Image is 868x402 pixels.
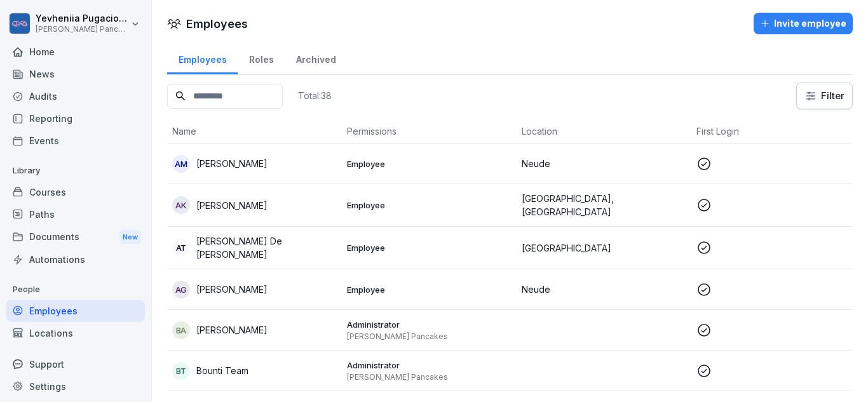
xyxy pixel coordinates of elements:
[238,42,285,74] a: Roles
[347,242,512,253] p: Employee
[347,372,512,382] p: [PERSON_NAME] Pancakes
[797,83,852,109] button: Filter
[172,321,190,339] div: BA
[6,107,145,130] a: Reporting
[196,157,268,170] p: [PERSON_NAME]
[347,359,512,371] p: Administrator
[347,158,512,170] p: Employee
[172,196,190,214] div: AK
[36,25,128,34] p: [PERSON_NAME] Pancakes
[172,155,190,173] div: AM
[6,85,145,107] a: Audits
[347,199,512,211] p: Employee
[6,279,145,300] p: People
[6,161,145,181] p: Library
[522,283,686,296] p: Neude
[754,13,853,34] button: Invite employee
[347,284,512,295] p: Employee
[6,63,145,85] a: News
[119,230,141,245] div: New
[196,323,268,337] p: [PERSON_NAME]
[6,225,145,249] div: Documents
[36,13,128,24] p: Yevheniia Pugaciova
[285,42,347,74] a: Archived
[6,353,145,375] div: Support
[6,300,145,322] a: Employees
[517,119,691,144] th: Location
[6,130,145,152] a: Events
[6,322,145,344] a: Locations
[760,17,846,30] div: Invite employee
[6,375,145,398] a: Settings
[347,319,512,330] p: Administrator
[298,90,332,102] p: Total: 38
[6,248,145,271] a: Automations
[6,225,145,249] a: DocumentsNew
[172,239,190,257] div: AT
[804,90,844,102] div: Filter
[186,15,248,32] h1: Employees
[196,199,268,212] p: [PERSON_NAME]
[196,283,268,296] p: [PERSON_NAME]
[6,181,145,203] a: Courses
[522,157,686,170] p: Neude
[522,192,686,218] p: [GEOGRAPHIC_DATA], [GEOGRAPHIC_DATA]
[196,364,248,377] p: Bounti Team
[691,119,866,144] th: First Login
[167,42,238,74] a: Employees
[6,41,145,63] a: Home
[342,119,517,144] th: Permissions
[196,234,337,261] p: [PERSON_NAME] De [PERSON_NAME]
[6,203,145,225] a: Paths
[167,119,342,144] th: Name
[172,281,190,298] div: AG
[522,241,686,255] p: [GEOGRAPHIC_DATA]
[172,362,190,380] div: BT
[347,332,512,342] p: [PERSON_NAME] Pancakes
